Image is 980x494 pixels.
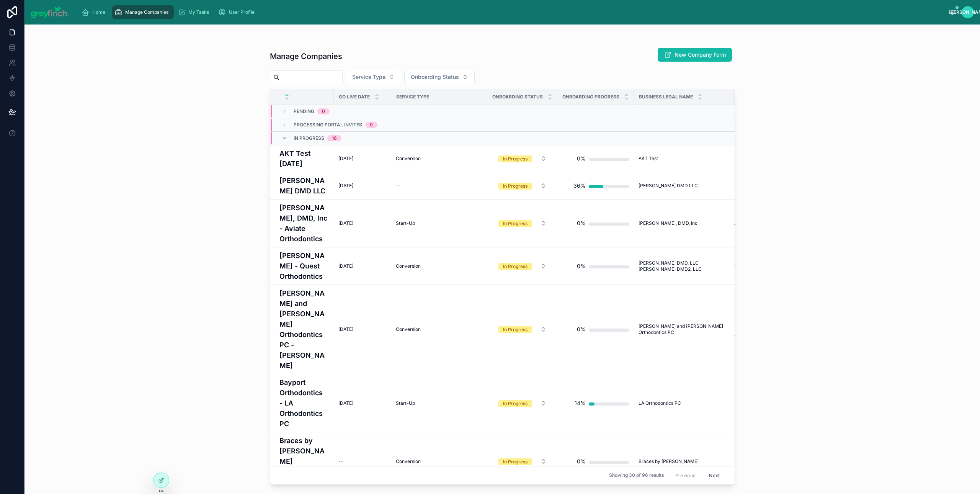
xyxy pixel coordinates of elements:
[734,320,788,339] a: [PERSON_NAME] and [PERSON_NAME] Orthodontics PC
[492,259,552,273] button: Select Button
[503,220,528,227] div: In Progress
[294,135,324,141] span: In Progress
[734,455,788,468] a: Braces by [PERSON_NAME]
[492,151,553,166] a: Select Button
[734,220,777,226] span: Aviate Orthodontics
[338,326,353,332] span: [DATE]
[294,108,314,115] span: Pending
[338,220,387,226] a: [DATE]
[562,454,629,469] a: 0%
[639,400,681,406] span: LA Orthodontics PC
[492,259,553,273] a: Select Button
[294,122,362,128] span: Processing Portal Invites
[503,326,528,333] div: In Progress
[279,148,329,169] a: AKT Test [DATE]
[575,396,586,411] div: 14%
[396,326,483,332] a: Conversion
[503,183,528,190] div: In Progress
[577,151,586,166] div: 0%
[411,73,459,81] span: Onboarding Status
[279,250,329,281] a: [PERSON_NAME] - Quest Orthodontics
[734,183,788,189] a: TMJ [US_STATE]
[639,183,698,189] span: [PERSON_NAME] DMD LLC
[352,73,385,81] span: Service Type
[734,220,788,226] a: Aviate Orthodontics
[492,396,552,410] button: Select Button
[279,377,329,429] h4: Bayport Orthodontics - LA Orthodontics PC
[734,400,788,406] a: Bayport Orthodontics
[396,220,415,226] span: Start-Up
[577,454,586,469] div: 0%
[503,400,528,407] div: In Progress
[734,155,739,162] span: --
[734,183,771,189] span: TMJ [US_STATE]
[492,322,552,336] button: Select Button
[338,458,343,465] span: --
[338,400,353,406] span: [DATE]
[339,94,370,100] span: Go Live Date
[188,9,209,15] span: My Tasks
[396,400,483,406] a: Start-Up
[396,263,483,269] a: Conversion
[562,396,629,411] a: 14%
[492,179,552,193] button: Select Button
[338,458,387,465] a: --
[92,9,105,15] span: Home
[279,203,329,244] a: [PERSON_NAME], DMD, Inc - Aviate Orthodontics
[639,183,729,189] a: [PERSON_NAME] DMD LLC
[31,6,69,18] img: App logo
[492,152,552,165] button: Select Button
[639,323,729,335] a: [PERSON_NAME] and [PERSON_NAME] Orthodontics PC
[404,70,475,84] button: Select Button
[396,400,415,406] span: Start-Up
[279,435,329,487] h4: Braces by [PERSON_NAME] ([PERSON_NAME])
[658,48,732,62] button: New Company Form
[175,5,214,19] a: My Tasks
[492,94,543,100] span: Onboarding Status
[332,135,337,141] div: 16
[734,400,781,406] span: Bayport Orthodontics
[609,473,664,479] span: Showing 30 of 96 results
[577,258,586,274] div: 0%
[562,322,629,337] a: 0%
[639,260,729,272] span: [PERSON_NAME] DMD, LLC [PERSON_NAME] DMD2, LLC
[396,183,400,189] span: --
[492,455,552,468] button: Select Button
[577,216,586,231] div: 0%
[639,458,729,465] a: Braces by [PERSON_NAME]
[370,122,373,128] div: 0
[396,326,421,332] span: Conversion
[322,108,325,115] div: 0
[338,326,387,332] a: [DATE]
[396,155,421,162] span: Conversion
[279,288,329,371] a: [PERSON_NAME] and [PERSON_NAME] Orthodontics PC - [PERSON_NAME]
[396,155,483,162] a: Conversion
[279,175,329,196] a: [PERSON_NAME] DMD LLC
[704,469,725,481] button: Next
[396,458,483,465] a: Conversion
[734,155,788,162] a: --
[338,263,353,269] span: [DATE]
[125,9,168,15] span: Manage Companies
[338,400,387,406] a: [DATE]
[675,51,726,59] span: New Company Form
[338,263,387,269] a: [DATE]
[639,400,729,406] a: LA Orthodontics PC
[492,396,553,411] a: Select Button
[270,51,342,62] h1: Manage Companies
[112,5,174,19] a: Manage Companies
[503,458,528,465] div: In Progress
[503,263,528,270] div: In Progress
[492,178,553,193] a: Select Button
[639,458,699,465] span: Braces by [PERSON_NAME]
[577,322,586,337] div: 0%
[346,70,401,84] button: Select Button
